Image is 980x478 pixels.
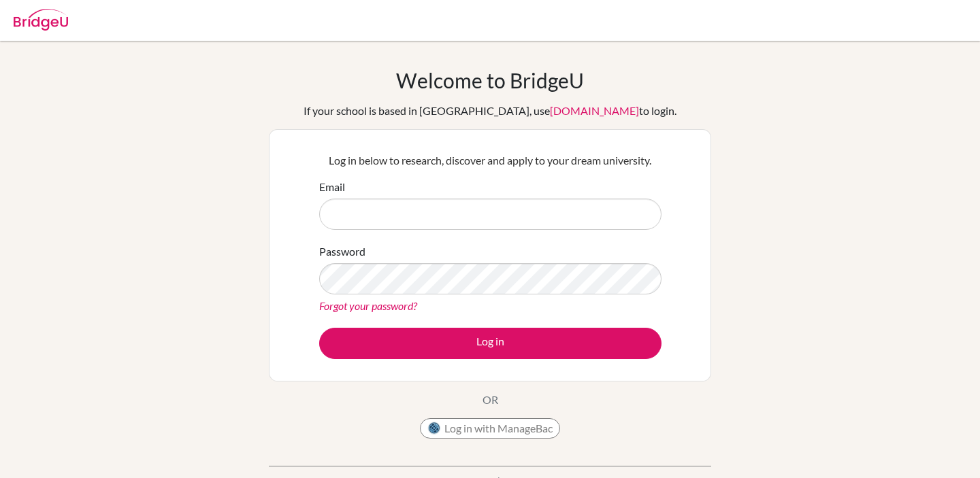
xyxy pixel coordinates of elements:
div: If your school is based in [GEOGRAPHIC_DATA], use to login. [304,103,676,119]
p: Log in below to research, discover and apply to your dream university. [319,152,661,169]
a: [DOMAIN_NAME] [550,104,639,117]
label: Email [319,179,345,195]
p: OR [483,392,498,408]
button: Log in with ManageBac [420,418,560,439]
label: Password [319,243,365,260]
a: Forgot your password? [319,299,417,312]
h1: Welcome to BridgeU [396,68,584,92]
img: Bridge-U [14,9,68,31]
button: Log in [319,328,661,359]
